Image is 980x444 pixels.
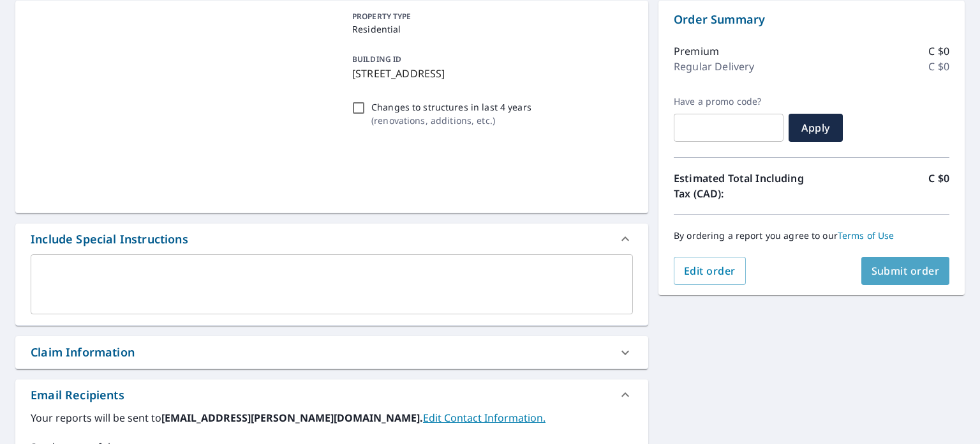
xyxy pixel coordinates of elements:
[15,379,648,410] div: Email Recipients
[789,114,843,142] button: Apply
[31,344,135,361] div: Claim Information
[31,410,633,425] label: Your reports will be sent to
[872,264,940,278] span: Submit order
[352,66,628,81] p: [STREET_ADDRESS]
[674,230,949,241] p: By ordering a report you agree to our
[352,54,401,65] p: BUILDING ID
[684,264,736,278] span: Edit order
[352,11,628,22] p: PROPERTY TYPE
[674,171,812,201] p: Estimated Total Including Tax (CAD):
[15,336,648,369] div: Claim Information
[31,231,188,248] div: Include Special Instructions
[31,387,124,404] div: Email Recipients
[861,257,950,285] button: Submit order
[674,59,754,74] p: Regular Delivery
[799,121,833,135] span: Apply
[928,171,949,201] p: C $0
[371,100,531,114] p: Changes to structures in last 4 years
[161,411,423,425] b: [EMAIL_ADDRESS][PERSON_NAME][DOMAIN_NAME].
[928,43,949,59] p: C $0
[674,43,719,59] p: Premium
[838,229,895,241] a: Terms of Use
[371,114,531,127] p: ( renovations, additions, etc. )
[674,96,783,107] label: Have a promo code?
[674,257,746,285] button: Edit order
[15,224,648,254] div: Include Special Instructions
[674,11,949,28] p: Order Summary
[423,411,546,425] a: EditContactInfo
[928,59,949,74] p: C $0
[352,22,628,36] p: Residential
